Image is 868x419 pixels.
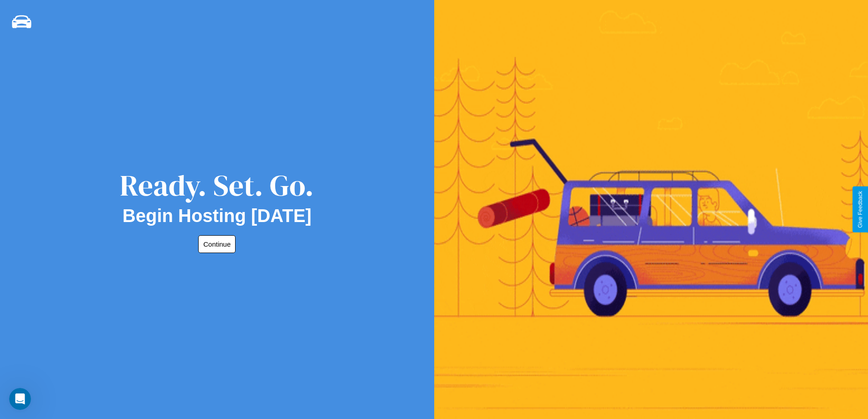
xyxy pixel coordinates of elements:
iframe: Intercom live chat [9,388,31,410]
div: Give Feedback [857,191,863,228]
button: Continue [198,235,236,253]
div: Ready. Set. Go. [120,165,314,206]
h2: Begin Hosting [DATE] [123,206,312,226]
